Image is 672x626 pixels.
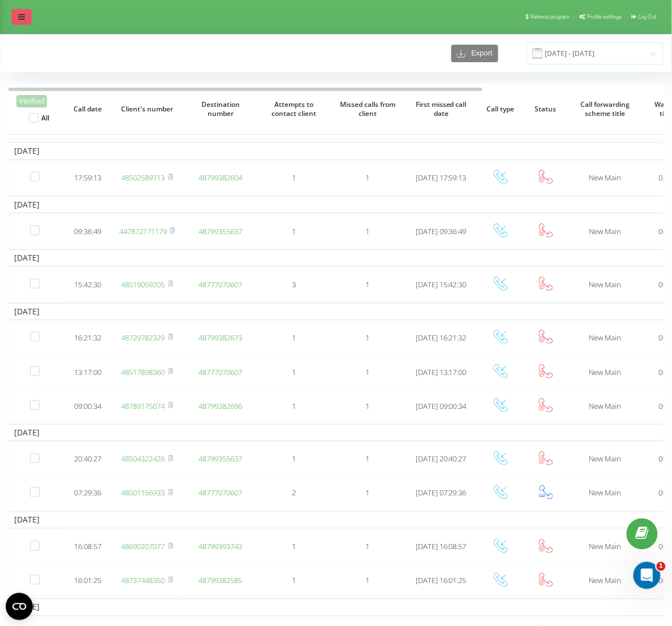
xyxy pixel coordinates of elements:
[199,367,243,377] a: 48777070607
[366,279,370,290] span: 1
[122,454,165,464] a: 48504322426
[416,401,467,411] span: [DATE] 09:00:34
[416,172,467,183] span: [DATE] 17:59:13
[266,100,322,118] span: Attempts to contact client
[416,454,467,464] span: [DATE] 20:40:27
[292,279,296,290] span: 3
[199,454,243,464] a: 48799355637
[451,45,498,62] button: Export
[122,279,165,290] a: 48519059205
[416,333,467,343] span: [DATE] 16:21:32
[366,226,370,236] span: 1
[366,454,370,464] span: 1
[65,531,110,563] td: 16:08:57
[416,576,467,586] span: [DATE] 16:01:25
[119,105,175,114] span: Client's number
[366,542,370,552] span: 1
[416,226,467,236] span: [DATE] 09:36:49
[568,269,642,300] td: New Main
[568,215,642,247] td: New Main
[657,562,666,571] span: 1
[193,100,249,118] span: Destination number
[416,542,467,552] span: [DATE] 16:08:57
[65,162,110,194] td: 17:59:13
[292,333,296,343] span: 1
[413,100,469,118] span: First missed call date
[122,367,165,377] a: 48517898360
[122,576,165,586] a: 48737448350
[416,367,467,377] span: [DATE] 13:17:00
[199,172,243,183] a: 48799382604
[366,172,370,183] span: 1
[122,172,165,183] a: 48502589713
[634,562,661,589] iframe: Intercom live chat
[292,542,296,552] span: 1
[122,488,165,498] a: 48501166933
[29,113,49,123] label: All
[292,576,296,586] span: 1
[65,443,110,475] td: 20:40:27
[65,322,110,354] td: 16:21:32
[292,172,296,183] span: 1
[65,390,110,422] td: 09:00:34
[65,478,110,510] td: 07:29:36
[568,443,642,475] td: New Main
[485,105,516,114] span: Call type
[199,279,243,290] a: 48777070607
[65,215,110,247] td: 09:36:49
[531,14,570,20] span: Referral program
[199,401,243,411] a: 48799382696
[199,226,243,236] a: 48799355637
[122,333,165,343] a: 48729782329
[72,105,103,114] span: Call date
[588,14,622,20] span: Profile settings
[199,542,243,552] a: 48799393743
[366,576,370,586] span: 1
[292,367,296,377] span: 1
[568,356,642,388] td: New Main
[568,478,642,510] td: New Main
[366,333,370,343] span: 1
[292,226,296,236] span: 1
[122,542,165,552] a: 48690207077
[366,367,370,377] span: 1
[65,356,110,388] td: 13:17:00
[292,488,296,498] span: 2
[568,390,642,422] td: New Main
[366,488,370,498] span: 1
[568,322,642,354] td: New Main
[568,565,642,597] td: New Main
[568,531,642,563] td: New Main
[568,162,642,194] td: New Main
[199,488,243,498] a: 48777070607
[466,49,493,58] span: Export
[122,401,165,411] a: 48789175074
[292,454,296,464] span: 1
[416,488,467,498] span: [DATE] 07:29:36
[65,269,110,300] td: 15:42:30
[340,100,396,118] span: Missed calls from client
[531,105,561,114] span: Status
[6,593,33,620] button: Open CMP widget
[65,565,110,597] td: 16:01:25
[199,576,243,586] a: 48799382585
[639,14,657,20] span: Log Out
[292,401,296,411] span: 1
[416,279,467,290] span: [DATE] 15:42:30
[578,100,634,118] span: Call forwarding scheme title
[199,333,243,343] a: 48799382673
[366,401,370,411] span: 1
[119,226,167,236] a: 447872171179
